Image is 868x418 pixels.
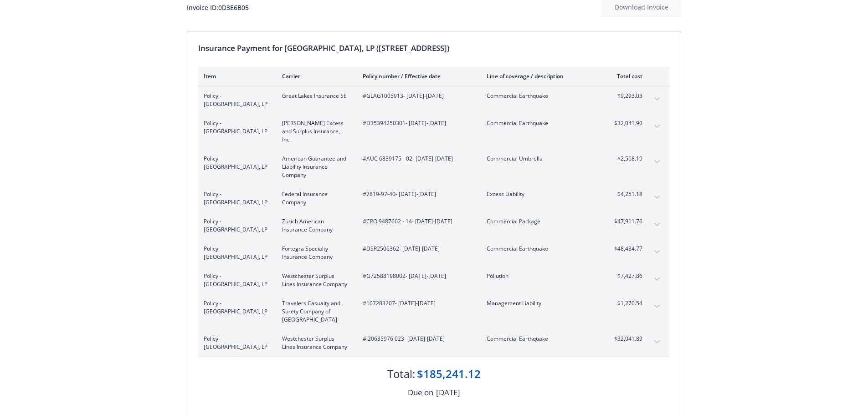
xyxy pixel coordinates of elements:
[650,155,664,169] button: expand content
[487,299,594,307] span: Management Liability
[198,42,670,54] div: Insurance Payment for [GEOGRAPHIC_DATA], LP ([STREET_ADDRESS])
[198,239,670,267] div: Policy - [GEOGRAPHIC_DATA], LPFortegra Specialty Insurance Company#DSP2506362- [DATE]-[DATE]Comme...
[436,387,460,398] div: [DATE]
[650,335,664,349] button: expand content
[282,92,348,100] span: Great Lakes Insurance SE
[363,299,472,307] span: #107283207 - [DATE]-[DATE]
[608,335,642,343] span: $32,041.89
[487,190,594,198] span: Excess Liability
[204,155,267,171] span: Policy - [GEOGRAPHIC_DATA], LP
[608,155,642,163] span: $2,568.19
[363,119,472,127] span: #D35394250301 - [DATE]-[DATE]
[198,267,670,294] div: Policy - [GEOGRAPHIC_DATA], LPWestchester Surplus Lines Insurance Company#G72588198002- [DATE]-[D...
[282,217,348,234] span: Zurich American Insurance Company
[204,92,267,108] span: Policy - [GEOGRAPHIC_DATA], LP
[363,245,472,253] span: #DSP2506362 - [DATE]-[DATE]
[487,335,594,343] span: Commercial Earthquake
[608,92,642,100] span: $9,293.03
[650,217,664,232] button: expand content
[282,299,348,324] span: Travelers Casualty and Surety Company of [GEOGRAPHIC_DATA]
[204,272,267,288] span: Policy - [GEOGRAPHIC_DATA], LP
[282,245,348,261] span: Fortegra Specialty Insurance Company
[198,114,670,149] div: Policy - [GEOGRAPHIC_DATA], LP[PERSON_NAME] Excess and Surplus Insurance, Inc.#D35394250301- [DAT...
[650,245,664,259] button: expand content
[487,217,594,226] span: Commercial Package
[282,335,348,351] span: Westchester Surplus Lines Insurance Company
[487,92,594,100] span: Commercial Earthquake
[282,190,348,206] span: Federal Insurance Company
[282,119,348,144] span: [PERSON_NAME] Excess and Surplus Insurance, Inc.
[650,299,664,314] button: expand content
[650,272,664,287] button: expand content
[608,272,642,280] span: $7,427.86
[487,155,594,163] span: Commercial Umbrella
[204,190,267,206] span: Policy - [GEOGRAPHIC_DATA], LP
[487,119,594,127] span: Commercial Earthquake
[363,272,472,280] span: #G72588198002 - [DATE]-[DATE]
[487,272,594,280] span: Pollution
[198,86,670,114] div: Policy - [GEOGRAPHIC_DATA], LPGreat Lakes Insurance SE#GLAG1005913- [DATE]-[DATE]Commercial Earth...
[363,217,472,226] span: #CPO 9487602 - 14 - [DATE]-[DATE]
[650,92,664,106] button: expand content
[204,119,267,136] span: Policy - [GEOGRAPHIC_DATA], LP
[198,212,670,239] div: Policy - [GEOGRAPHIC_DATA], LPZurich American Insurance Company#CPO 9487602 - 14- [DATE]-[DATE]Co...
[417,366,481,382] div: $185,241.12
[608,299,642,307] span: $1,270.54
[282,272,348,288] span: Westchester Surplus Lines Insurance Company
[650,119,664,134] button: expand content
[487,245,594,253] span: Commercial Earthquake
[282,155,348,179] span: American Guarantee and Liability Insurance Company
[608,217,642,226] span: $47,911.76
[608,245,642,253] span: $48,434.77
[363,92,472,100] span: #GLAG1005913 - [DATE]-[DATE]
[204,217,267,234] span: Policy - [GEOGRAPHIC_DATA], LP
[650,190,664,205] button: expand content
[363,190,472,198] span: #7819-97-40 - [DATE]-[DATE]
[204,335,267,351] span: Policy - [GEOGRAPHIC_DATA], LP
[608,119,642,127] span: $32,041.90
[608,72,642,80] div: Total cost
[608,190,642,198] span: $4,251.18
[204,299,267,316] span: Policy - [GEOGRAPHIC_DATA], LP
[408,387,433,398] div: Due on
[198,185,670,212] div: Policy - [GEOGRAPHIC_DATA], LPFederal Insurance Company#7819-97-40- [DATE]-[DATE]Excess Liability...
[363,155,472,163] span: #AUC 6839175 - 02 - [DATE]-[DATE]
[387,366,415,382] div: Total:
[198,329,670,357] div: Policy - [GEOGRAPHIC_DATA], LPWestchester Surplus Lines Insurance Company#I20635976 023- [DATE]-[...
[198,149,670,185] div: Policy - [GEOGRAPHIC_DATA], LPAmerican Guarantee and Liability Insurance Company#AUC 6839175 - 02...
[204,245,267,261] span: Policy - [GEOGRAPHIC_DATA], LP
[204,72,267,80] div: Item
[487,72,594,80] div: Line of coverage / description
[282,72,348,80] div: Carrier
[363,72,472,80] div: Policy number / Effective date
[198,294,670,329] div: Policy - [GEOGRAPHIC_DATA], LPTravelers Casualty and Surety Company of [GEOGRAPHIC_DATA]#10728320...
[187,3,249,12] div: Invoice ID: 0D3E6B05
[363,335,472,343] span: #I20635976 023 - [DATE]-[DATE]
